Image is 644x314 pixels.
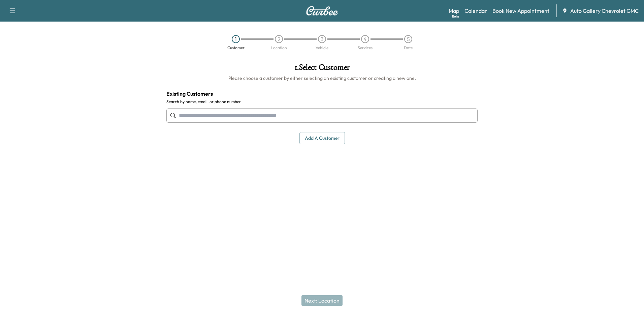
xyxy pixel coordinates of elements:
a: Calendar [464,7,487,15]
div: Services [358,46,373,50]
div: 5 [404,35,412,43]
div: 3 [318,35,326,43]
div: Date [404,46,413,50]
h6: Please choose a customer by either selecting an existing customer or creating a new one. [166,75,478,82]
div: 2 [275,35,283,43]
h1: 1 . Select Customer [166,63,478,75]
a: MapBeta [449,7,459,15]
span: Auto Gallery Chevrolet GMC [570,7,639,15]
div: 1 [232,35,240,43]
a: Book New Appointment [492,7,549,15]
div: Beta [452,14,459,19]
label: Search by name, email, or phone number [166,99,478,104]
div: Vehicle [316,46,328,50]
div: 4 [361,35,369,43]
div: Location [271,46,287,50]
img: Curbee Logo [306,6,338,15]
button: Add a customer [299,132,345,145]
div: Customer [227,46,245,50]
h4: Existing Customers [166,90,478,98]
